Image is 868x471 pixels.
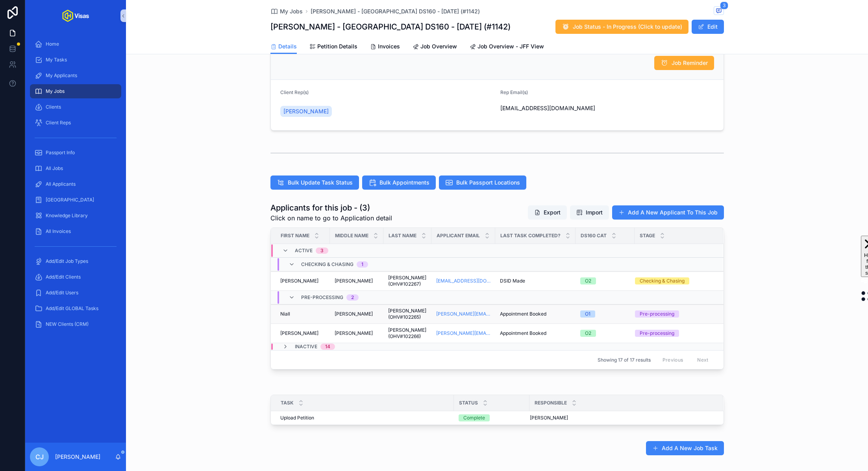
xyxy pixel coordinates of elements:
span: Responsible [535,400,567,406]
a: [PERSON_NAME] [335,278,379,284]
a: All Applicants [30,177,121,191]
span: Rep Email(s) [500,89,528,95]
span: Inactive [295,344,317,350]
a: [PERSON_NAME] [280,106,332,117]
span: My Jobs [46,88,65,94]
button: Job Status - In Progress (Click to update) [555,20,688,34]
a: [PERSON_NAME] [280,278,325,284]
a: Add/Edit GLOBAL Tasks [30,301,121,316]
span: Applicant Email [437,233,480,239]
a: Clients [30,100,121,114]
a: Add/Edit Clients [30,270,121,284]
span: Showing 17 of 17 results [598,357,651,363]
span: NEW Clients (CRM) [46,321,89,327]
span: [PERSON_NAME] [335,330,373,336]
span: [GEOGRAPHIC_DATA] [46,197,94,203]
span: Task [281,400,294,406]
a: Pre-processing [635,310,713,318]
a: Appointment Booked [500,330,571,336]
span: Appointment Booked [500,330,546,336]
button: Add A New Job Task [646,441,724,455]
a: Client Reps [30,116,121,130]
span: Upload Petition [280,415,314,421]
span: Job Reminder [672,59,708,67]
span: Petition Details [317,42,357,50]
a: Appointment Booked [500,311,571,317]
div: 14 [325,344,330,350]
span: Clients [46,104,61,110]
a: [GEOGRAPHIC_DATA] [30,193,121,207]
div: 3 [320,248,324,254]
div: scrollable content [25,31,126,342]
span: CJ [35,452,44,462]
span: 3 [720,2,728,9]
button: 3 [714,6,724,16]
span: First Name [281,233,309,239]
a: My Applicants [30,68,121,83]
button: Job Reminder [654,56,714,70]
span: All Invoices [46,228,71,235]
a: [EMAIL_ADDRESS][DOMAIN_NAME] [436,278,490,284]
button: Export [528,205,567,220]
a: DSID Made [500,278,571,284]
a: [PERSON_NAME][EMAIL_ADDRESS][DOMAIN_NAME] [436,311,490,317]
div: 1 [361,261,363,268]
div: Pre-processing [640,310,674,318]
a: [PERSON_NAME] [335,311,379,317]
a: Invoices [370,39,400,55]
span: Job Overview - JFF View [477,42,544,50]
a: [PERSON_NAME] [280,330,325,336]
a: Checking & Chasing [635,277,713,284]
a: O2 [580,277,630,284]
span: [PERSON_NAME] [280,278,318,284]
span: Details [278,42,297,50]
a: Details [270,39,297,54]
span: Last Name [389,233,416,239]
a: [PERSON_NAME] (OHV#102267) [388,275,427,287]
h1: [PERSON_NAME] - [GEOGRAPHIC_DATA] DS160 - [DATE] (#1142) [270,21,511,32]
span: Client Rep(s) [280,89,309,95]
a: [PERSON_NAME] [335,330,379,336]
span: [PERSON_NAME] [280,330,318,336]
span: Bulk Passport Locations [456,179,520,187]
a: NEW Clients (CRM) [30,317,121,331]
span: Bulk Appointments [379,179,429,187]
span: Invoices [378,42,400,50]
a: All Invoices [30,224,121,238]
a: [PERSON_NAME] (OHV#102265) [388,308,427,320]
a: Add/Edit Users [30,286,121,300]
a: Petition Details [309,39,357,55]
div: Pre-processing [640,330,674,337]
a: My Jobs [270,7,303,15]
div: 2 [351,294,354,301]
a: My Jobs [30,84,121,98]
span: Add/Edit Users [46,290,78,296]
button: Add A New Applicant To This Job [612,205,724,220]
button: Import [570,205,609,220]
a: My Tasks [30,53,121,67]
span: [PERSON_NAME] [335,278,373,284]
a: O1 [580,310,630,318]
h1: Applicants for this job - (3) [270,202,392,213]
span: [PERSON_NAME] (OHV#102266) [388,327,427,340]
span: Client Reps [46,120,71,126]
span: My Jobs [280,7,303,15]
button: Bulk Update Task Status [270,175,359,190]
a: O2 [580,330,630,337]
span: All Jobs [46,165,63,172]
span: My Applicants [46,72,77,79]
button: Bulk Appointments [362,175,436,190]
a: Job Overview - JFF View [470,39,544,55]
a: Knowledge Library [30,209,121,223]
span: All Applicants [46,181,76,187]
div: O1 [585,310,590,318]
span: [PERSON_NAME] [283,107,329,115]
span: [PERSON_NAME] [335,311,373,317]
span: DS160 Cat [581,233,607,239]
button: Edit [692,20,724,34]
span: Checking & Chasing [301,261,353,268]
a: [PERSON_NAME][EMAIL_ADDRESS][DOMAIN_NAME] [436,330,490,336]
